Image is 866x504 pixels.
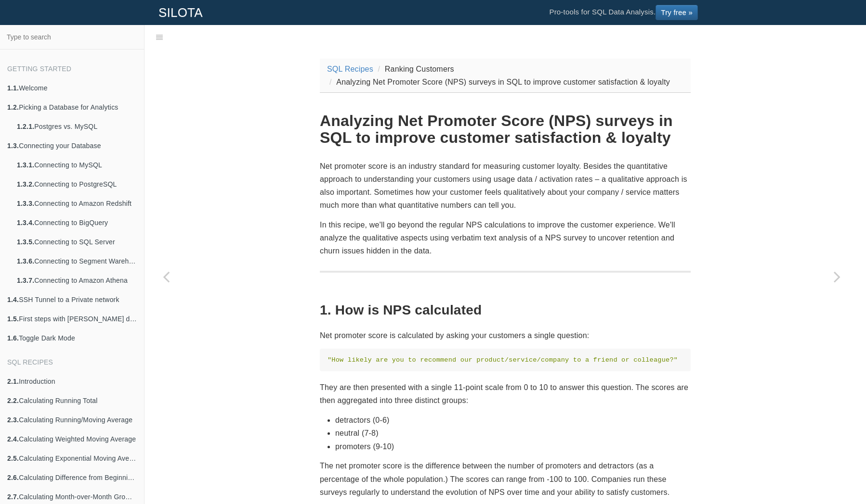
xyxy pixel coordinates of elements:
[3,28,141,46] input: Type to search
[17,277,34,284] b: 1.3.7.
[7,435,19,443] b: 2.4.
[7,493,19,501] b: 2.7.
[815,49,859,504] a: Next page: Using SQL to analyze Bitcoin, Ethereum & Cryptocurrency Performance
[17,123,34,130] b: 1.2.1.
[10,175,144,194] a: 1.3.2.Connecting to PostgreSQL
[17,257,34,265] b: 1.3.6.
[320,303,691,318] h2: 1. How is NPS calculated
[7,296,19,303] b: 1.4.
[7,315,19,323] b: 1.5.
[17,200,34,207] b: 1.3.3.
[17,161,34,169] b: 1.3.1.
[151,0,210,25] a: SILOTA
[320,113,691,146] h1: Analyzing Net Promoter Score (NPS) surveys in SQL to improve customer satisfaction & loyalty
[10,155,144,175] a: 1.3.1.Connecting to MySQL
[17,219,34,227] b: 1.3.4.
[10,271,144,290] a: 1.3.7.Connecting to Amazon Athena
[7,378,19,385] b: 2.1.
[10,213,144,232] a: 1.3.4.Connecting to BigQuery
[17,180,34,188] b: 1.3.2.
[17,238,34,246] b: 1.3.5.
[7,397,19,404] b: 2.2.
[539,0,708,25] li: Pro-tools for SQL Data Analysis.
[10,117,144,136] a: 1.2.1.Postgres vs. MySQL
[335,414,691,427] li: detractors (0-6)
[7,142,19,150] b: 1.3.
[7,454,19,462] b: 2.5.
[7,334,19,342] b: 1.6.
[656,5,698,20] a: Try free »
[320,459,691,499] p: The net promoter score is the difference between the number of promoters and detractors (as a per...
[10,252,144,271] a: 1.3.6.Connecting to Segment Warehouse
[376,63,454,76] li: Ranking Customers
[10,194,144,213] a: 1.3.3.Connecting to Amazon Redshift
[10,232,144,252] a: 1.3.5.Connecting to SQL Server
[320,160,691,212] p: Net promoter score is an industry standard for measuring customer loyalty. Besides the quantitati...
[335,440,691,453] li: promoters (9-10)
[328,356,678,364] span: "How likely are you to recommend our product/service/company to a friend or colleague?"
[7,474,19,481] b: 2.6.
[327,65,373,73] a: SQL Recipes
[327,76,670,88] li: Analyzing Net Promoter Score (NPS) surveys in SQL to improve customer satisfaction & loyalty
[320,381,691,407] p: They are then presented with a single 11-point scale from 0 to 10 to answer this question. The sc...
[320,329,691,342] p: Net promoter score is calculated by asking your customers a single question:
[7,84,19,92] b: 1.1.
[7,416,19,424] b: 2.3.
[7,103,19,111] b: 1.2.
[144,49,188,504] a: Previous page: Funnel Analysis
[335,427,691,440] li: neutral (7-8)
[818,456,854,492] iframe: Drift Widget Chat Controller
[320,218,691,258] p: In this recipe, we'll go beyond the regular NPS calculations to improve the customer experience. ...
